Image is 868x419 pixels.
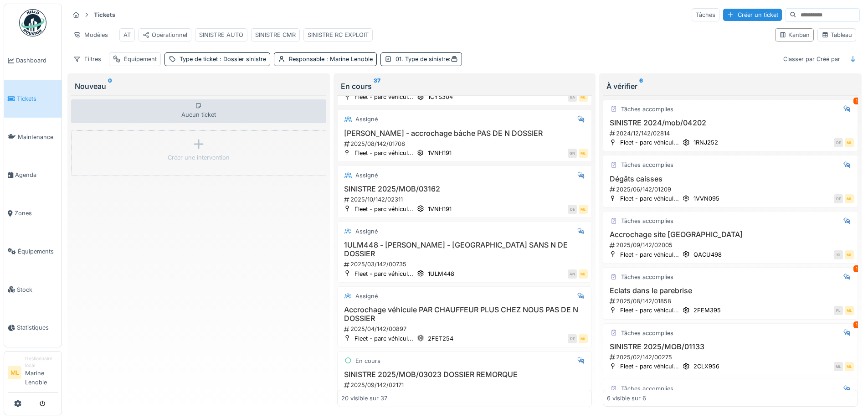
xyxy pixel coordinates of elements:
div: 1VNH191 [428,205,452,213]
h3: SINISTRE 2025/MOB/01133 [607,342,854,351]
div: FL [834,306,843,315]
div: 1VVN095 [693,194,719,203]
span: Statistiques [17,323,58,332]
a: Agenda [4,156,62,194]
div: En cours [355,357,380,365]
sup: 6 [639,81,643,92]
a: Tickets [4,80,62,118]
h3: 1ULM448 - [PERSON_NAME] - [GEOGRAPHIC_DATA] SANS N DE DOSSIER [341,241,588,258]
div: ML [845,194,854,203]
span: : Dossier sinistre [218,56,266,62]
sup: 37 [374,81,380,92]
div: 2024/12/142/02814 [609,129,854,138]
div: 2025/03/142/00735 [343,260,588,269]
div: SINISTRE AUTO [199,31,243,39]
div: AT [123,31,131,39]
div: Tâches accomplies [621,217,673,225]
h3: SINISTRE 2025/MOB/03023 DOSSIER REMORQUE [341,370,588,379]
div: 2FEM395 [693,306,721,315]
a: Équipements [4,233,62,271]
div: Fleet - parc véhicul... [354,149,413,157]
span: Agenda [15,171,58,179]
div: À vérifier [606,81,854,92]
div: Créer une intervention [168,153,230,162]
span: Tickets [17,94,58,103]
div: Tâches accomplies [621,273,673,281]
div: 2FET254 [428,334,453,343]
div: Fleet - parc véhicul... [354,334,413,343]
div: Nouveau [75,81,323,92]
a: Stock [4,270,62,309]
div: Assigné [355,292,378,300]
div: Équipement [124,55,157,63]
div: DE [568,334,577,343]
div: 1ULM448 [428,269,454,278]
div: Tâches accomplies [621,329,673,337]
div: 20 visible sur 37 [341,394,387,403]
h3: Eclats dans le parebrise [607,286,854,295]
span: Équipements [18,247,58,256]
a: ML Gestionnaire localMarine Lenoble [8,355,58,393]
div: Tâches accomplies [621,160,673,169]
div: Responsable [289,55,373,63]
h3: Accrochage véhicule PAR CHAUFFEUR PLUS CHEZ NOUS PAS DE N DOSSIER [341,305,588,323]
div: 2025/09/142/02005 [609,241,854,249]
a: Zones [4,194,62,233]
div: Type de ticket [180,55,266,63]
li: ML [8,366,21,379]
div: 1 [853,98,860,104]
div: ML [579,205,588,214]
div: 1 [853,321,860,328]
div: 01. Type de sinistre [395,55,458,63]
div: 2025/08/142/01858 [609,297,854,305]
div: Aucun ticket [71,99,326,123]
div: Tâches accomplies [621,384,673,393]
div: ML [845,138,854,147]
img: Badge_color-CXgf-gQk.svg [19,9,46,36]
div: SINISTRE CMR [255,31,296,39]
div: Opérationnel [143,31,187,39]
div: Créer un ticket [723,9,782,21]
div: DE [568,205,577,214]
div: Classer par Créé par [779,52,844,66]
div: Assigné [355,115,378,124]
div: Modèles [69,28,112,41]
div: ML [579,269,588,279]
div: BA [568,93,577,102]
span: Dashboard [16,56,58,65]
li: Marine Lenoble [25,355,58,390]
div: AN [568,269,577,279]
span: : [449,56,458,62]
span: Zones [15,209,58,217]
h3: Accrochage site [GEOGRAPHIC_DATA] [607,230,854,239]
div: ML [845,306,854,315]
div: ML [845,250,854,259]
div: 2CLX956 [693,362,719,371]
sup: 0 [108,81,112,92]
div: ML [834,362,843,371]
a: Statistiques [4,309,62,347]
div: 6 visible sur 6 [607,394,646,403]
h3: SINISTRE 2025/MOB/03162 [341,185,588,193]
span: Stock [17,285,58,294]
div: ML [579,93,588,102]
div: Fleet - parc véhicul... [620,138,679,147]
div: Tâches accomplies [621,105,673,114]
div: QACU498 [693,250,722,259]
div: ML [579,334,588,343]
h3: [PERSON_NAME] - accrochage bâche PAS DE N DOSSIER [341,129,588,138]
div: Kanban [779,31,810,39]
span: Maintenance [18,133,58,141]
div: Fleet - parc véhicul... [354,269,413,278]
div: DE [834,194,843,203]
div: DE [834,138,843,147]
div: 1 [853,265,860,272]
div: Fleet - parc véhicul... [354,93,413,101]
div: Fleet - parc véhicul... [620,306,679,315]
div: 2025/04/142/00897 [343,325,588,333]
a: Dashboard [4,41,62,80]
div: Fleet - parc véhicul... [620,250,679,259]
div: KI [834,250,843,259]
div: 2025/02/142/00275 [609,353,854,362]
div: ML [579,149,588,158]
